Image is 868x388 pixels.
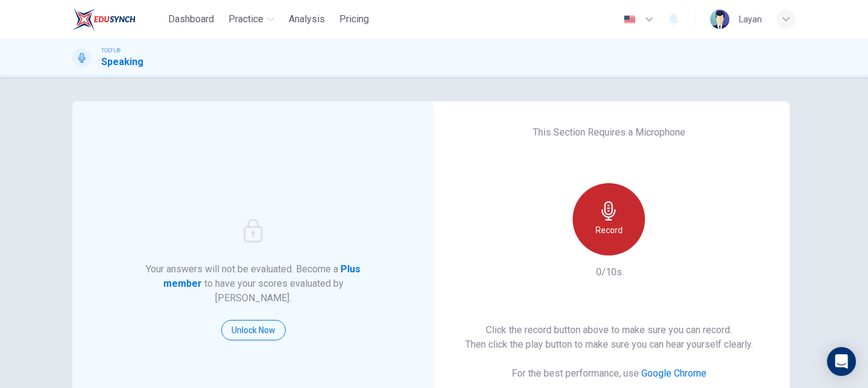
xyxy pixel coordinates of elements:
h6: For the best performance, use [512,366,706,381]
img: EduSynch logo [72,7,136,31]
h6: Click the record button above to make sure you can record. Then click the play button to make sur... [465,323,753,352]
h6: 0/10s [596,265,622,280]
span: Analysis [289,12,325,27]
div: Open Intercom Messenger [827,347,856,376]
h1: Speaking [101,55,143,69]
h6: This Section Requires a Microphone [533,125,685,140]
span: Practice [228,12,263,27]
h6: Record [596,223,623,237]
span: Pricing [339,12,369,27]
button: Record [573,183,645,255]
button: Practice [224,8,279,30]
span: Dashboard [168,12,214,27]
img: en [622,15,637,24]
button: Analysis [284,8,330,30]
button: Dashboard [163,8,219,30]
a: EduSynch logo [72,7,163,31]
button: Unlock Now [221,320,286,340]
h6: Your answers will not be evaluated. Become a to have your scores evaluated by [PERSON_NAME]. [145,262,362,305]
a: Google Chrome [641,368,706,379]
span: TOEFL® [101,46,121,55]
img: Profile picture [710,10,729,29]
button: Pricing [335,8,374,30]
div: Layan [739,12,762,27]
